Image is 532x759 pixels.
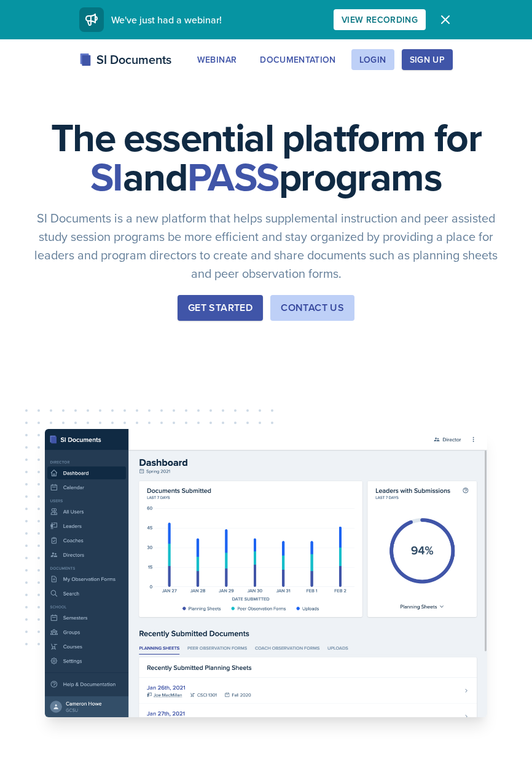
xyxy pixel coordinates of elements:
[402,49,453,70] button: Sign Up
[188,301,252,315] div: Get Started
[334,9,426,30] button: View Recording
[260,55,336,65] div: Documentation
[270,295,354,321] button: Contact Us
[342,15,418,25] div: View Recording
[359,55,386,65] div: Login
[189,49,244,70] button: Webinar
[197,55,237,65] div: Webinar
[410,55,445,65] div: Sign Up
[252,49,344,70] button: Documentation
[111,13,222,26] span: We've just had a webinar!
[351,49,394,70] button: Login
[178,295,263,321] button: Get Started
[79,50,171,69] div: SI Documents
[281,301,344,315] div: Contact Us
